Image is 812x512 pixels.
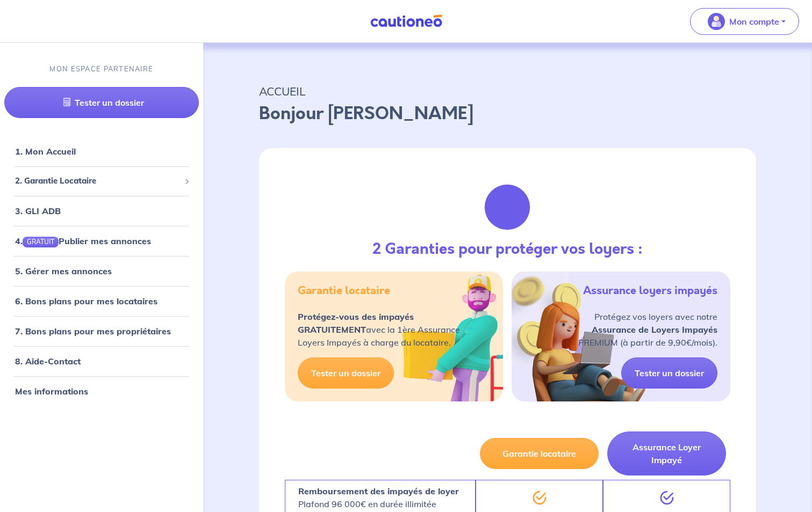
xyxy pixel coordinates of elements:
div: 2. Garantie Locataire [4,171,199,192]
button: Assurance Loyer Impayé [607,431,726,476]
button: illu_account_valid_menu.svgMon compte [690,8,799,35]
p: Mon compte [729,15,779,28]
div: 4.GRATUITPublier mes annonces [4,230,199,252]
span: 2. Garantie Locataire [15,175,180,188]
strong: Protégez-vous des impayés GRATUITEMENT [298,311,414,335]
a: Tester un dossier [621,357,717,389]
div: 6. Bons plans pour mes locataires [4,290,199,312]
a: 5. Gérer mes annonces [15,266,112,276]
p: MON ESPACE PARTENAIRE [49,64,153,74]
a: Tester un dossier [298,357,394,389]
div: Mes informations [4,381,199,402]
a: 7. Bons plans pour mes propriétaires [15,326,171,337]
div: 8. Aide-Contact [4,350,199,372]
button: Garantie locataire [480,438,599,469]
div: 1. Mon Accueil [4,141,199,163]
img: illu_account_valid_menu.svg [708,13,725,30]
strong: Remboursement des impayés de loyer [298,486,459,496]
p: Bonjour [PERSON_NAME] [259,101,756,127]
div: 3. GLI ADB [4,200,199,222]
p: Protégez vos loyers avec notre PREMIUM (à partir de 9,90€/mois). [578,310,717,349]
a: 3. GLI ADB [15,206,61,216]
a: Tester un dossier [4,87,199,119]
p: ACCUEIL [259,82,756,101]
img: Cautioneo [366,14,447,28]
h3: 2 Garanties pour protéger vos loyers : [372,240,643,259]
a: 6. Bons plans pour mes locataires [15,296,157,306]
div: 5. Gérer mes annonces [4,260,199,282]
a: 1. Mon Accueil [15,147,76,157]
p: avec la 1ère Assurance Loyers Impayés à charge du locataire. [298,310,460,349]
h5: Assurance loyers impayés [583,284,717,297]
a: 8. Aide-Contact [15,356,81,367]
div: 7. Bons plans pour mes propriétaires [4,320,199,342]
p: Plafond 96 000€ en durée illimitée [298,485,459,510]
img: justif-loupe [478,178,536,236]
a: 4.GRATUITPublier mes annonces [15,236,151,246]
h5: Garantie locataire [298,284,390,297]
a: Mes informations [15,386,88,397]
strong: Assurance de Loyers Impayés [592,324,717,335]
